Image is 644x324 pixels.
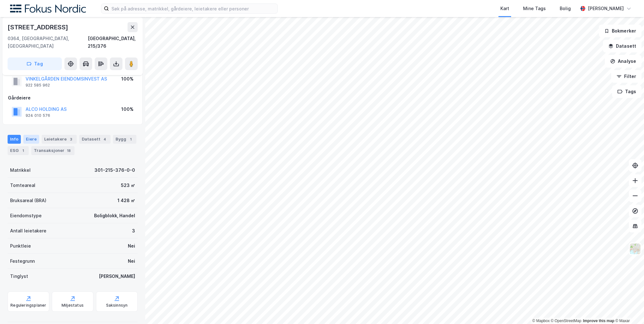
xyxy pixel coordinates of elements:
button: Tags [612,85,641,98]
input: Søk på adresse, matrikkel, gårdeiere, leietakere eller personer [109,4,277,13]
a: Improve this map [583,319,614,323]
div: 4 [102,136,108,142]
div: Datasett [79,135,110,144]
img: Z [629,243,641,255]
div: Mine Tags [523,5,546,12]
div: Gårdeiere [8,94,137,102]
div: 1 [128,136,134,142]
img: fokus-nordic-logo.8a93422641609758e4ac.png [10,4,86,13]
div: [STREET_ADDRESS] [8,22,69,32]
div: Tinglyst [10,273,28,280]
div: Antall leietakere [10,227,46,235]
div: Punktleie [10,242,31,250]
iframe: Chat Widget [612,294,644,324]
div: 924 010 576 [26,113,50,118]
button: Tag [8,57,62,70]
div: Matrikkel [10,166,31,174]
div: 100% [121,75,134,83]
div: [GEOGRAPHIC_DATA], 215/376 [88,35,138,50]
div: Festegrunn [10,257,35,265]
button: Filter [611,70,641,83]
div: Bruksareal (BRA) [10,197,46,204]
div: Nei [128,257,135,265]
div: ESG [8,146,29,155]
div: Eiere [23,135,39,144]
div: 1 [20,147,26,154]
div: Leietakere [42,135,77,144]
div: Bygg [113,135,136,144]
div: 18 [66,147,72,154]
div: Eiendomstype [10,212,42,219]
div: 3 [132,227,135,235]
div: Miljøstatus [62,303,84,308]
div: [PERSON_NAME] [99,273,135,280]
div: Tomteareal [10,182,35,189]
div: Reguleringsplaner [10,303,46,308]
div: 3 [68,136,74,142]
a: Mapbox [532,319,550,323]
div: 922 585 962 [26,83,50,88]
div: Boligblokk, Handel [94,212,135,219]
button: Analyse [605,55,641,68]
button: Datasett [603,40,641,52]
div: 301-215-376-0-0 [94,166,135,174]
div: [PERSON_NAME] [588,5,624,12]
div: 523 ㎡ [121,182,135,189]
div: 1 428 ㎡ [117,197,135,204]
div: 0364, [GEOGRAPHIC_DATA], [GEOGRAPHIC_DATA] [8,35,88,50]
div: Bolig [560,5,571,12]
div: Transaksjoner [31,146,75,155]
div: Info [8,135,21,144]
div: Saksinnsyn [106,303,128,308]
div: Nei [128,242,135,250]
a: OpenStreetMap [551,319,581,323]
div: 100% [121,105,134,113]
div: Kart [500,5,509,12]
button: Bokmerker [599,25,641,37]
div: Kontrollprogram for chat [612,294,644,324]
